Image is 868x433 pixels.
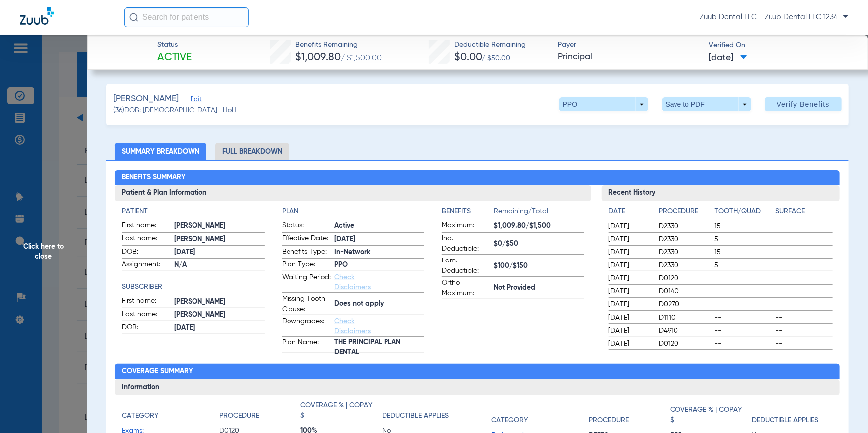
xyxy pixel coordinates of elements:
app-breakdown-title: Category [491,400,589,429]
button: Verify Benefits [765,97,842,111]
h2: Benefits Summary [115,170,840,186]
app-breakdown-title: Coverage % | Copay $ [671,400,752,429]
span: Downgrades: [282,316,331,336]
h4: Procedure [219,411,259,421]
span: Benefits Remaining [295,40,382,50]
span: -- [775,221,833,231]
span: Plan Type: [282,260,331,271]
span: Maximum: [442,220,490,232]
span: First name: [122,220,171,232]
span: Last name: [122,309,171,321]
h4: Category [122,411,158,421]
span: [DATE] [174,323,264,333]
app-breakdown-title: Deductible Applies [382,400,463,425]
span: [PERSON_NAME] [174,221,264,231]
span: [PERSON_NAME] [174,234,264,245]
h4: Deductible Applies [752,415,818,426]
h4: Plan [282,206,424,217]
button: PPO [559,97,648,111]
h4: Procedure [589,415,629,426]
app-breakdown-title: Tooth/Quad [715,206,772,220]
h4: Benefits [442,206,494,217]
span: [DATE] [609,247,651,257]
app-breakdown-title: Procedure [589,400,670,429]
span: Payer [558,40,700,50]
h2: Coverage Summary [115,364,840,380]
span: 5 [715,260,772,270]
span: -- [775,326,833,336]
span: Principal [558,51,700,63]
h4: Deductible Applies [382,411,449,421]
h3: Patient & Plan Information [115,185,591,201]
span: D2330 [659,247,711,257]
span: D2330 [659,234,711,244]
span: -- [775,234,833,244]
app-breakdown-title: Surface [775,206,833,220]
h3: Recent History [602,185,840,201]
h4: Patient [122,206,264,217]
span: D0120 [659,339,711,348]
img: Zuub Logo [20,7,54,25]
span: [DATE] [609,286,651,296]
h4: Tooth/Quad [715,206,772,217]
span: Remaining/Total [494,206,584,220]
span: [DATE] [609,299,651,309]
span: (36) DOB: [DEMOGRAPHIC_DATA] - HoH [113,105,237,116]
h4: Procedure [659,206,711,217]
span: Ortho Maximum: [442,278,490,299]
span: Waiting Period: [282,272,331,292]
app-breakdown-title: Date [609,206,651,220]
span: DOB: [122,322,171,334]
span: N/A [174,260,264,270]
span: -- [715,339,772,348]
span: PPO [334,260,424,270]
span: D0120 [659,273,711,283]
span: Edit [191,96,199,105]
span: D2330 [659,260,711,270]
span: [PERSON_NAME] [174,297,264,307]
span: -- [715,286,772,296]
span: In-Network [334,247,424,258]
app-breakdown-title: Benefits [442,206,494,220]
span: Verify Benefits [777,100,830,108]
span: Active [334,221,424,231]
span: Benefits Type: [282,247,331,259]
span: -- [715,273,772,283]
span: [DATE] [609,326,651,336]
span: Assignment: [122,260,171,271]
app-breakdown-title: Coverage % | Copay $ [301,400,382,425]
span: -- [775,299,833,309]
li: Summary Breakdown [115,143,206,160]
a: Check Disclaimers [334,274,371,291]
span: -- [775,273,833,283]
h4: Category [491,415,528,426]
span: 5 [715,234,772,244]
span: D0140 [659,286,711,296]
span: [PERSON_NAME] [113,93,179,105]
span: [DATE] [609,273,651,283]
span: Deductible Remaining [454,40,526,50]
span: D4910 [659,326,711,336]
span: $0/$50 [494,239,584,249]
span: Plan Name: [282,337,331,353]
li: Full Breakdown [215,143,289,160]
app-breakdown-title: Deductible Applies [752,400,833,429]
span: D2330 [659,221,711,231]
span: [DATE] [334,234,424,245]
iframe: Chat Widget [818,385,868,433]
span: D1110 [659,313,711,323]
span: Status: [282,220,331,232]
h4: Subscriber [122,282,264,292]
span: D0270 [659,299,711,309]
span: Last name: [122,233,171,245]
span: -- [775,339,833,348]
span: $1,009.80 [295,52,341,63]
img: Search Icon [129,13,138,22]
span: [DATE] [609,339,651,348]
span: -- [715,326,772,336]
span: -- [775,286,833,296]
h4: Surface [775,206,833,217]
